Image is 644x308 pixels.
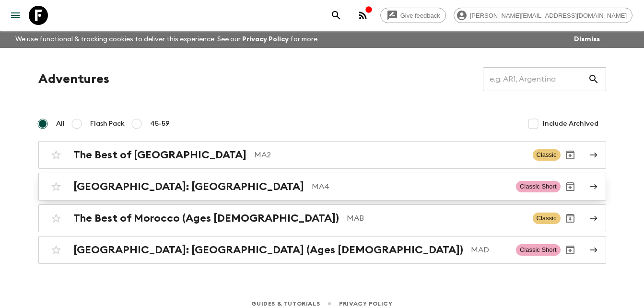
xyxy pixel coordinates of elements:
[73,244,463,256] h2: [GEOGRAPHIC_DATA]: [GEOGRAPHIC_DATA] (Ages [DEMOGRAPHIC_DATA])
[543,119,598,129] span: Include Archived
[572,33,602,46] button: Dismiss
[465,12,632,19] span: [PERSON_NAME][EMAIL_ADDRESS][DOMAIN_NAME]
[150,119,170,129] span: 45-59
[516,181,561,192] span: Classic Short
[38,70,109,89] h1: Adventures
[73,149,246,161] h2: The Best of [GEOGRAPHIC_DATA]
[454,8,632,23] div: [PERSON_NAME][EMAIL_ADDRESS][DOMAIN_NAME]
[38,204,606,232] a: The Best of Morocco (Ages [DEMOGRAPHIC_DATA])MABClassicArchive
[38,236,606,264] a: [GEOGRAPHIC_DATA]: [GEOGRAPHIC_DATA] (Ages [DEMOGRAPHIC_DATA])MADClassic ShortArchive
[38,141,606,169] a: The Best of [GEOGRAPHIC_DATA]MA2ClassicArchive
[380,8,446,23] a: Give feedback
[73,212,339,225] h2: The Best of Morocco (Ages [DEMOGRAPHIC_DATA])
[90,119,125,129] span: Flash Pack
[483,66,588,93] input: e.g. AR1, Argentina
[533,213,561,224] span: Classic
[471,244,508,256] p: MAD
[73,180,304,193] h2: [GEOGRAPHIC_DATA]: [GEOGRAPHIC_DATA]
[12,31,323,48] p: We use functional & tracking cookies to deliver this experience. See our for more.
[395,12,445,19] span: Give feedback
[56,119,65,129] span: All
[561,177,580,196] button: Archive
[533,149,561,161] span: Classic
[561,209,580,228] button: Archive
[254,149,525,161] p: MA2
[242,36,289,43] a: Privacy Policy
[347,213,525,224] p: MAB
[561,240,580,260] button: Archive
[6,6,25,25] button: menu
[516,244,561,256] span: Classic Short
[327,6,346,25] button: search adventures
[312,181,508,192] p: MA4
[38,173,606,201] a: [GEOGRAPHIC_DATA]: [GEOGRAPHIC_DATA]MA4Classic ShortArchive
[561,145,580,165] button: Archive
